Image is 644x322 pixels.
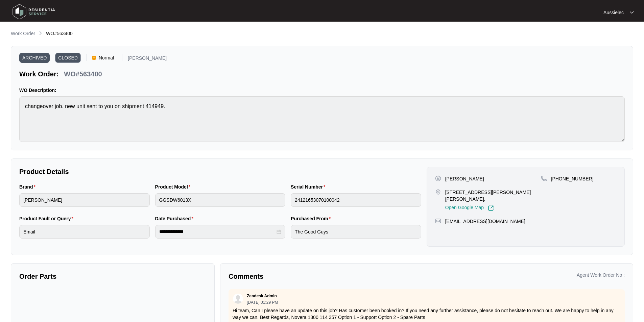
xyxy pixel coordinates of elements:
img: map-pin [435,218,441,224]
p: Product Details [19,167,421,176]
p: [PERSON_NAME] [445,175,484,182]
p: Comments [229,272,422,281]
a: Open Google Map [445,205,494,211]
label: Brand [19,183,38,190]
input: Product Model [155,193,286,207]
p: Aussielec [603,9,624,16]
p: [STREET_ADDRESS][PERSON_NAME][PERSON_NAME], [445,189,541,202]
input: Product Fault or Query [19,225,150,239]
p: [DATE] 01:29 PM [247,300,278,304]
p: [PERSON_NAME] [128,56,167,63]
p: [PHONE_NUMBER] [551,175,594,182]
label: Purchased From [291,215,333,222]
label: Product Model [155,183,193,190]
input: Date Purchased [159,228,276,235]
span: WO#563400 [46,31,73,36]
label: Date Purchased [155,215,196,222]
label: Serial Number [291,183,328,190]
p: Work Order [11,30,35,37]
p: Work Order: [19,69,58,79]
p: Order Parts [19,272,206,281]
img: map-pin [541,175,547,181]
a: Work Order [9,30,37,38]
p: Zendesk Admin [247,293,277,299]
input: Serial Number [291,193,421,207]
input: Purchased From [291,225,421,239]
label: Product Fault or Query [19,215,76,222]
img: user.svg [233,294,243,304]
textarea: changeover job. new unit sent to you on shipment 414949. [19,96,625,142]
img: residentia service logo [10,2,57,22]
img: user-pin [435,175,441,181]
p: Agent Work Order No : [577,272,625,278]
p: Hi team, Can I please have an update on this job? Has customer been booked in? If you need any fu... [233,307,621,321]
img: chevron-right [38,30,43,36]
img: map-pin [435,189,441,195]
img: Link-External [488,205,494,211]
input: Brand [19,193,150,207]
span: CLOSED [55,53,81,63]
img: dropdown arrow [630,11,634,14]
span: Normal [96,53,117,63]
img: Vercel Logo [92,56,96,60]
p: [EMAIL_ADDRESS][DOMAIN_NAME] [445,218,525,225]
span: ARCHIVED [19,53,50,63]
p: WO Description: [19,87,625,94]
p: WO#563400 [64,69,102,79]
